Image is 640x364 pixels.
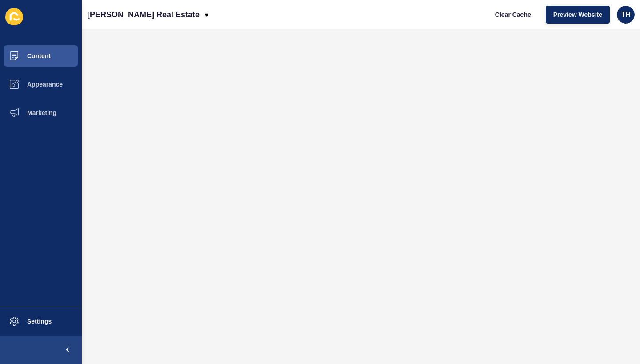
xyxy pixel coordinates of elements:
[495,10,531,19] span: Clear Cache
[621,10,630,19] span: TH
[546,6,610,24] button: Preview Website
[553,10,602,19] span: Preview Website
[488,6,539,24] button: Clear Cache
[87,4,200,26] p: [PERSON_NAME] Real Estate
